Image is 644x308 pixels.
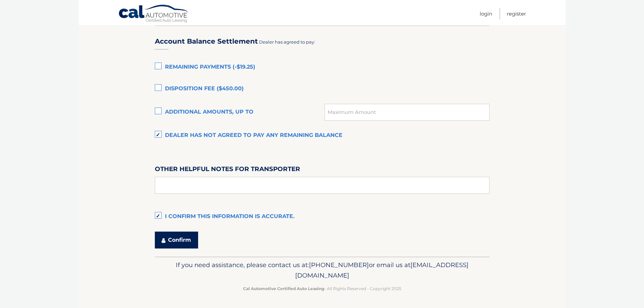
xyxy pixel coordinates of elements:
[309,261,369,269] span: [PHONE_NUMBER]
[155,210,490,223] label: I confirm this information is accurate.
[159,260,485,281] p: If you need assistance, please contact us at: or email us at
[480,8,492,19] a: Login
[159,285,485,292] p: - All Rights Reserved - Copyright 2025
[259,39,315,45] span: Dealer has agreed to pay:
[155,105,325,119] label: Additional amounts, up to
[155,232,198,248] button: Confirm
[243,286,324,291] strong: Cal Automotive Certified Auto Leasing
[155,129,490,142] label: Dealer has not agreed to pay any remaining balance
[155,164,300,176] label: Other helpful notes for transporter
[325,104,489,121] input: Maximum Amount
[118,4,189,24] a: Cal Automotive
[507,8,526,19] a: Register
[155,61,490,74] label: Remaining Payments (-$19.25)
[155,37,258,46] h3: Account Balance Settlement
[155,82,490,96] label: Disposition Fee ($450.00)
